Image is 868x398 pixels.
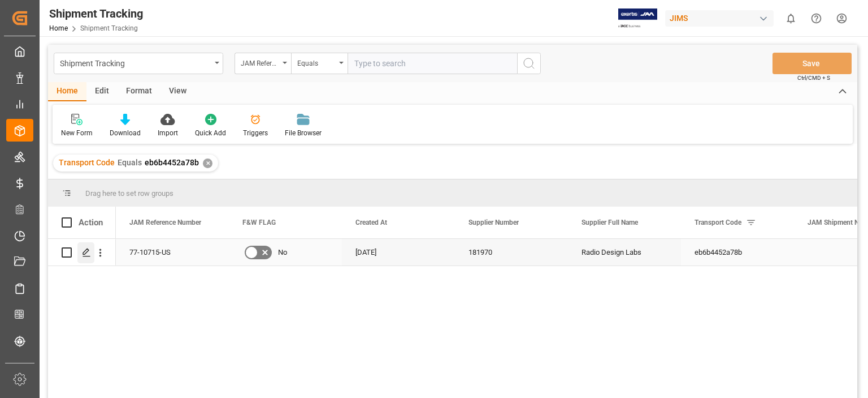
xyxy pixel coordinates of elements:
img: Exertis%20JAM%20-%20Email%20Logo.jpg_1722504956.jpg [618,8,657,28]
div: Edit [86,82,118,101]
span: eb6b4452a78b [145,158,199,167]
div: 181970 [455,239,568,266]
button: open menu [54,53,223,74]
div: New Form [61,128,93,138]
div: JIMS [665,10,774,27]
input: Type to search [348,53,517,74]
div: 77-10715-US [116,239,229,266]
div: Action [79,217,103,228]
div: Download [110,128,141,138]
div: Shipment Tracking [49,5,143,22]
button: Help Center [804,6,829,31]
div: Format [118,82,160,101]
div: eb6b4452a78b [681,239,794,266]
span: Ctrl/CMD + S [797,74,830,82]
button: open menu [291,53,348,74]
span: Supplier Number [468,219,519,226]
span: Supplier Full Name [581,219,638,226]
div: Quick Add [195,128,226,138]
a: Home [49,24,68,32]
span: No [278,239,287,266]
button: open menu [235,53,291,74]
span: Created At [355,219,387,226]
div: Shipment Tracking [60,55,211,70]
button: JIMS [665,7,778,29]
div: [DATE] [342,239,455,266]
div: ✕ [203,159,212,168]
span: Equals [118,158,142,167]
div: Radio Design Labs [568,239,681,266]
button: Save [772,53,852,74]
div: Import [158,128,178,138]
div: Triggers [243,128,268,138]
div: Press SPACE to select this row. [48,239,116,266]
div: View [160,82,195,101]
div: File Browser [285,128,322,138]
div: JAM Reference Number [241,55,279,69]
span: JAM Reference Number [129,219,201,226]
span: Drag here to set row groups [85,189,173,198]
button: search button [517,53,541,74]
button: show 0 new notifications [778,6,804,31]
div: Equals [297,55,336,69]
span: Transport Code [695,219,741,226]
span: F&W FLAG [242,219,276,226]
div: Home [48,82,86,101]
span: Transport Code [59,158,115,167]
